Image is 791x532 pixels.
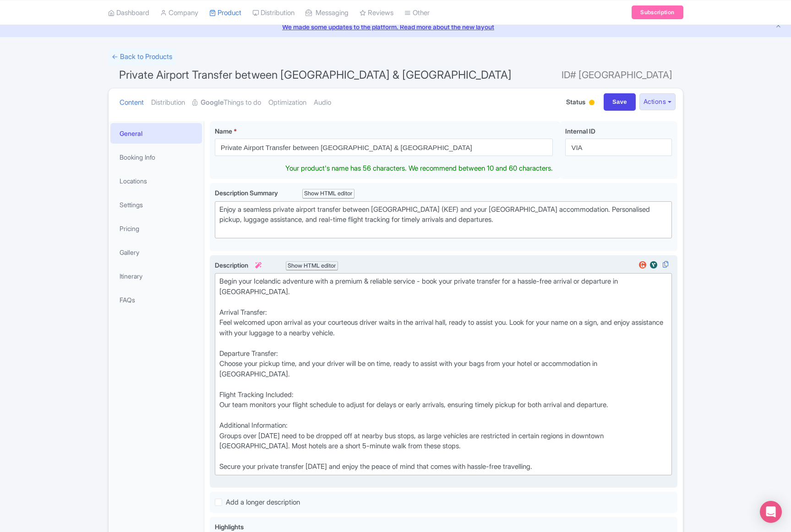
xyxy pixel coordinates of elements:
a: Pricing [110,218,202,239]
a: We made some updates to the platform. Read more about the new layout [5,22,786,32]
a: Content [120,88,144,117]
a: ← Back to Products [108,48,176,66]
button: Close announcement [775,21,782,32]
a: FAQs [110,290,202,310]
span: Private Airport Transfer between [GEOGRAPHIC_DATA] & [GEOGRAPHIC_DATA] [119,68,512,81]
div: Building [587,96,596,110]
div: Open Intercom Messenger [760,501,782,523]
a: Locations [110,171,202,191]
a: Subscription [632,5,683,19]
button: Actions [639,93,676,110]
a: Distribution [151,88,185,117]
a: Itinerary [110,266,202,286]
a: Booking Info [110,147,202,167]
span: Description Summary [215,189,279,197]
div: Begin your Icelandic adventure with a premium & reliable service - book your private transfer for... [219,276,668,472]
a: Settings [110,194,202,215]
img: getyourguide-review-widget-01-c9ff127aecadc9be5c96765474840e58.svg [637,260,648,269]
a: Gallery [110,242,202,263]
span: Highlights [215,523,244,531]
input: Save [604,93,636,111]
span: Internal ID [565,127,595,135]
a: GoogleThings to do [192,88,261,117]
div: Your product's name has 56 characters. We recommend between 10 and 60 characters. [285,163,553,174]
a: Audio [314,88,331,117]
div: Enjoy a seamless private airport transfer between [GEOGRAPHIC_DATA] (KEF) and your [GEOGRAPHIC_DA... [219,204,668,236]
img: viator-review-widget-01-363d65f17b203e82e80c83508294f9cc.svg [648,260,659,269]
span: Add a longer description [226,498,300,506]
span: ID# [GEOGRAPHIC_DATA] [562,66,672,84]
span: Status [566,97,585,107]
div: Show HTML editor [286,261,338,271]
a: General [110,123,202,144]
span: Description [215,261,263,269]
a: Optimization [268,88,306,117]
strong: Google [201,97,224,108]
span: Name [215,127,232,135]
div: Show HTML editor [302,189,355,199]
